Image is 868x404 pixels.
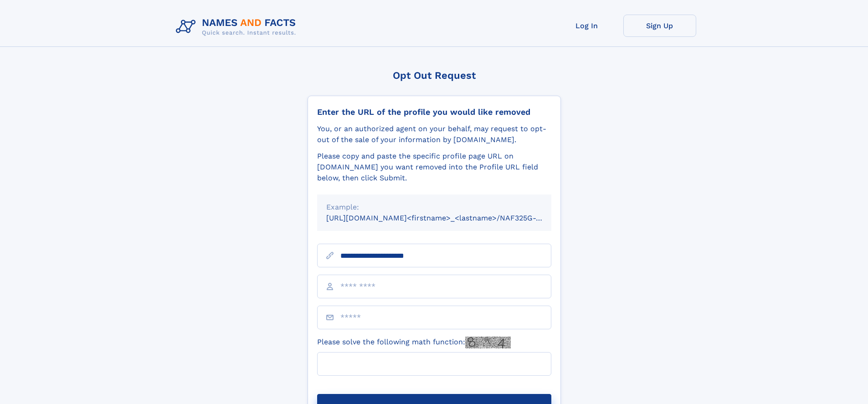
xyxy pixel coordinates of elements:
label: Please solve the following math function: [317,337,511,348]
div: Opt Out Request [308,70,561,81]
div: Please copy and paste the specific profile page URL on [DOMAIN_NAME] you want removed into the Pr... [317,151,551,184]
a: Log In [550,15,623,37]
div: You, or an authorized agent on your behalf, may request to opt-out of the sale of your informatio... [317,123,551,145]
div: Example: [326,202,542,213]
div: Enter the URL of the profile you would like removed [317,107,551,117]
img: Logo Names and Facts [172,15,303,39]
a: Sign Up [623,15,696,37]
small: [URL][DOMAIN_NAME]<firstname>_<lastname>/NAF325G-xxxxxxxx [326,214,569,222]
